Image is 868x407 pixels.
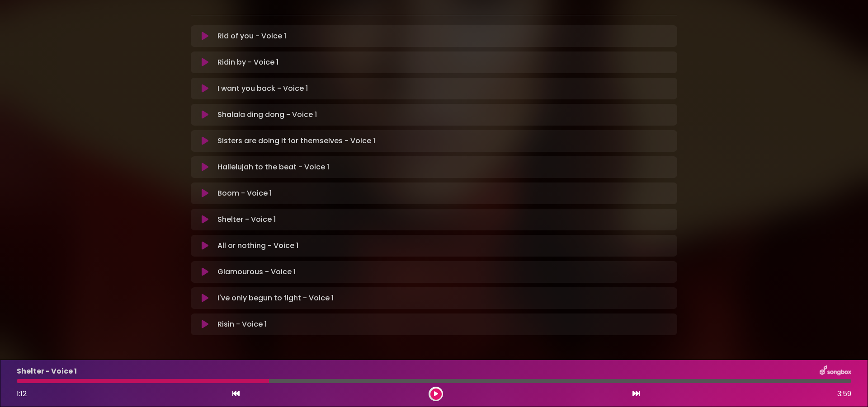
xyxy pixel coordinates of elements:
p: All or nothing - Voice 1 [217,240,298,251]
p: Rid of you - Voice 1 [217,31,286,42]
p: Shelter - Voice 1 [217,214,276,225]
p: I've only begun to fight - Voice 1 [217,293,334,304]
p: I want you back - Voice 1 [217,83,308,94]
p: Shalala ding dong - Voice 1 [217,109,317,120]
p: Boom - Voice 1 [217,188,272,199]
p: Hallelujah to the beat - Voice 1 [217,162,329,173]
p: Glamourous - Voice 1 [217,267,296,277]
p: Shelter - Voice 1 [17,366,77,377]
p: Ridin by - Voice 1 [217,57,278,68]
p: Sisters are doing it for themselves - Voice 1 [217,136,375,146]
img: songbox-logo-white.png [820,365,851,377]
p: Risin - Voice 1 [217,319,267,330]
